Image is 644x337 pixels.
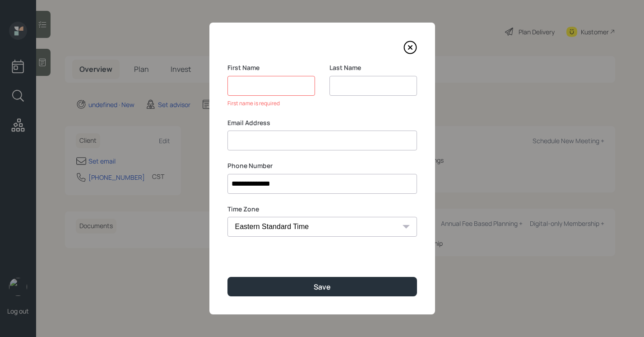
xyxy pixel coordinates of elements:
[314,282,331,292] div: Save
[227,63,315,72] label: First Name
[227,118,417,127] label: Email Address
[227,161,417,170] label: Phone Number
[329,63,417,72] label: Last Name
[227,99,315,108] div: First name is required
[227,205,417,214] label: Time Zone
[227,277,417,296] button: Save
